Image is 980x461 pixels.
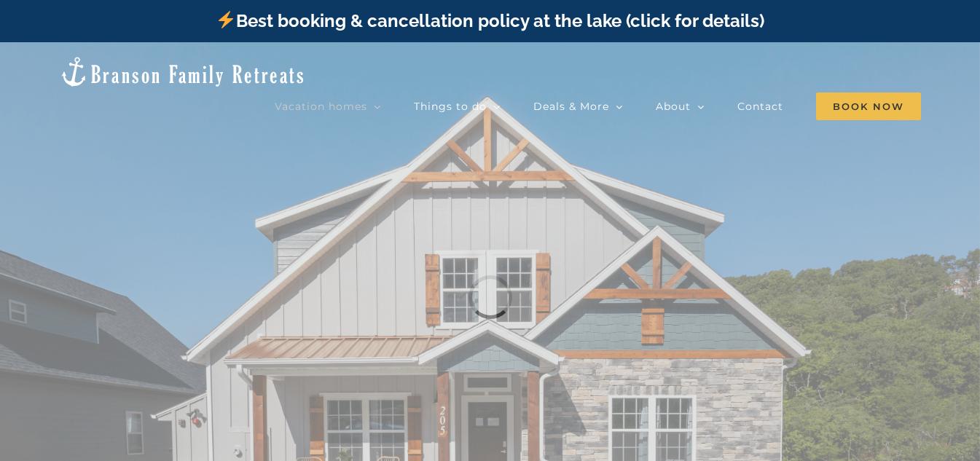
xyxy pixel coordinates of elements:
nav: Main Menu [275,92,921,121]
img: ⚡️ [217,11,235,28]
span: Contact [737,101,783,111]
a: Contact [737,92,783,121]
a: Deals & More [533,92,623,121]
span: Vacation homes [275,101,367,111]
span: About [656,101,691,111]
span: Deals & More [533,101,609,111]
a: Vacation homes [275,92,381,121]
a: Things to do [414,92,501,121]
a: Book Now [816,92,921,121]
a: About [656,92,705,121]
span: Book Now [816,92,921,120]
img: Branson Family Retreats Logo [59,55,306,88]
a: Best booking & cancellation policy at the lake (click for details) [216,10,764,31]
span: Things to do [414,101,487,111]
